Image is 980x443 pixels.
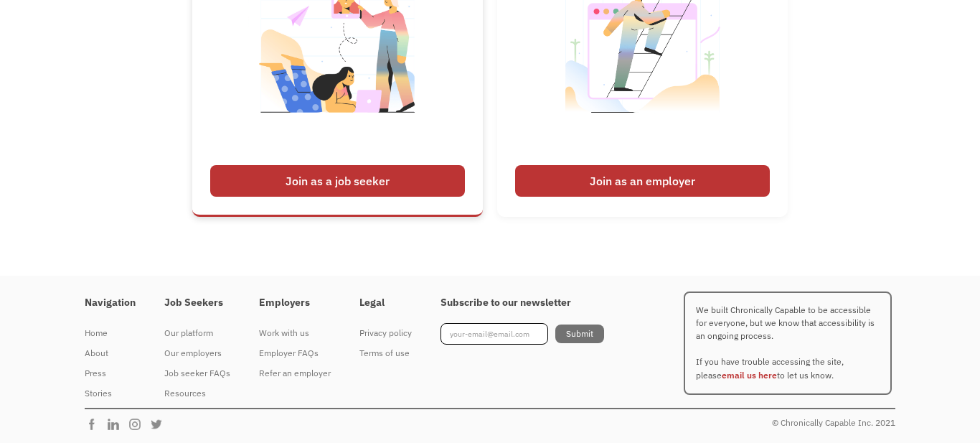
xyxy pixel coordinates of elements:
img: Chronically Capable Twitter Page [149,417,171,432]
input: Submit [555,325,604,343]
div: Our employers [164,345,230,362]
p: We built Chronically Capable to be accessible for everyone, but we know that accessibility is an ... [684,292,892,395]
div: Job seeker FAQs [164,365,230,382]
h4: Legal [359,297,412,309]
div: Privacy policy [359,325,412,342]
a: Refer an employer [259,363,331,383]
a: Home [85,323,136,343]
h4: Job Seekers [164,297,230,309]
img: Chronically Capable Linkedin Page [106,417,128,432]
div: Terms of use [359,345,412,362]
a: Press [85,363,136,383]
a: About [85,343,136,363]
a: email us here [722,370,777,381]
div: Our platform [164,325,230,342]
img: Chronically Capable Instagram Page [128,417,149,432]
a: Work with us [259,323,331,343]
div: Stories [85,385,136,402]
div: Press [85,365,136,382]
h4: Employers [259,297,331,309]
a: Our platform [164,323,230,343]
div: About [85,345,136,362]
h4: Subscribe to our newsletter [440,297,604,309]
a: Job seeker FAQs [164,363,230,383]
div: Refer an employer [259,365,331,382]
div: Join as a job seeker [210,165,465,197]
a: Resources [164,383,230,404]
div: Employer FAQs [259,345,331,362]
div: Resources [164,385,230,402]
a: Employer FAQs [259,343,331,363]
div: Work with us [259,325,331,342]
img: Chronically Capable Facebook Page [85,417,106,432]
h4: Navigation [85,297,136,309]
div: Join as an employer [515,165,770,197]
a: Terms of use [359,343,412,363]
div: Home [85,325,136,342]
a: Our employers [164,343,230,363]
input: your-email@email.com [440,323,548,345]
div: © Chronically Capable Inc. 2021 [772,414,895,432]
a: Privacy policy [359,323,412,343]
form: Footer Newsletter [440,323,604,345]
a: Stories [85,383,136,404]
